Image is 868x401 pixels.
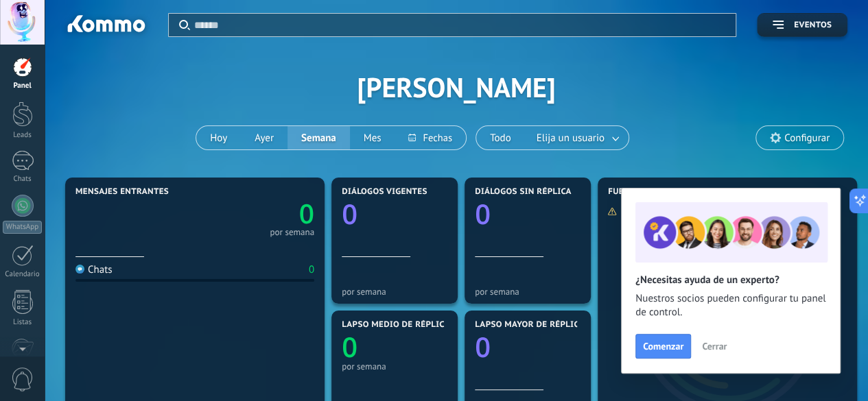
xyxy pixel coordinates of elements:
div: por semana [342,361,447,372]
div: Calendario [3,270,43,279]
span: Fuentes de leads [608,187,688,197]
text: 0 [475,328,491,365]
span: Elija un usuario [534,129,607,147]
button: Comenzar [635,334,691,359]
span: Diálogos sin réplica [475,187,572,197]
div: por semana [270,229,314,236]
div: Leads [3,131,43,140]
button: Semana [288,126,350,149]
span: Comenzar [643,341,683,351]
span: Lapso medio de réplica [342,320,450,330]
button: Hoy [196,126,241,149]
span: Mensajes entrantes [75,187,169,197]
span: Configurar [784,132,830,144]
button: Elija un usuario [525,126,629,149]
div: por semana [342,287,447,297]
span: Lapso mayor de réplica [475,320,584,330]
div: Listas [3,318,43,327]
a: 0 [195,195,314,232]
span: Nuestros socios pueden configurar tu panel de control. [635,292,826,319]
button: Cerrar [696,336,733,356]
div: WhatsApp [3,221,42,234]
span: Eventos [794,21,832,30]
text: 0 [299,195,314,232]
text: 0 [342,195,357,232]
text: 0 [342,328,357,365]
div: No hay suficientes datos para mostrar [607,206,774,217]
button: Mes [350,126,395,149]
div: Chats [3,175,43,184]
div: por semana [475,287,580,297]
button: Ayer [241,126,288,149]
div: 0 [309,263,314,276]
div: Panel [3,82,43,90]
span: Diálogos vigentes [342,187,427,197]
div: Chats [75,263,113,276]
img: Chats [75,265,84,274]
button: Todo [476,126,525,149]
button: Eventos [757,13,847,37]
button: Fechas [395,126,465,149]
h2: ¿Necesitas ayuda de un experto? [635,274,826,287]
text: 0 [475,195,491,232]
span: Cerrar [702,341,727,351]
